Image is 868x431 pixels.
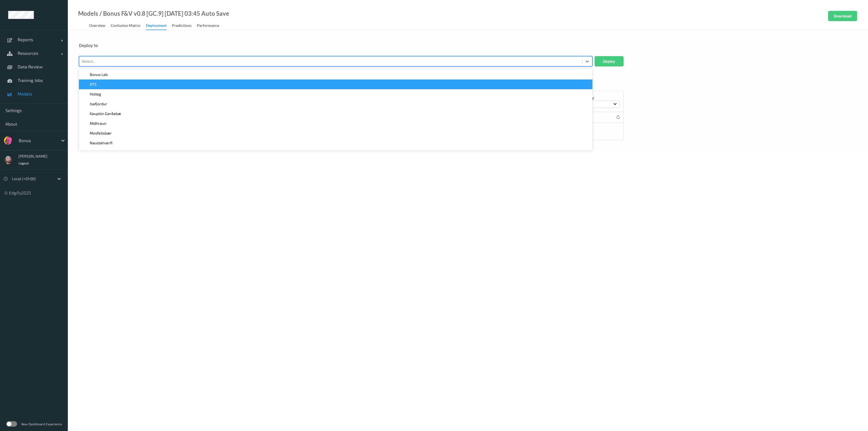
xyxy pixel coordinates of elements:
a: Confusion matrix [111,22,146,30]
a: Overview [89,22,111,30]
span: Kauptún Garðabæ [90,111,121,116]
div: Deploy to [79,43,857,48]
a: Predictions [172,22,197,30]
a: Performance [197,22,225,30]
button: Download [828,11,857,21]
span: Holtag [90,91,101,97]
a: Deployment [146,22,172,30]
span: Isafjordur [90,101,107,107]
span: Mosfellsbær [90,130,112,136]
div: / Bonus F&V v0.8 [GC.9] [DATE] 03:45 Auto Save [98,11,229,16]
span: BTS [90,82,97,87]
span: Midhraun [90,121,106,126]
button: Deploy [595,56,624,66]
span: Bonus Lab [90,72,108,77]
div: Predictions [172,23,192,30]
div: Deployment [146,23,167,30]
span: Naustahverfi [90,140,112,146]
a: Models [78,11,98,16]
div: Overview [89,23,105,30]
p: Sort by [582,95,620,100]
div: Performance [197,23,219,30]
div: Confusion matrix [111,23,141,30]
